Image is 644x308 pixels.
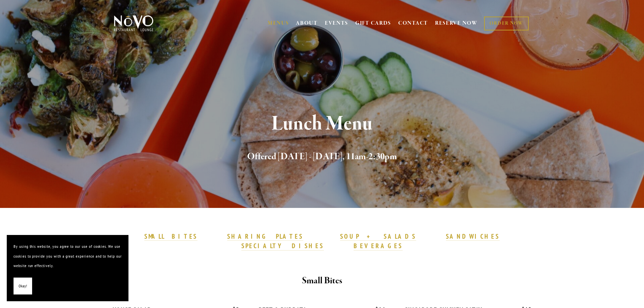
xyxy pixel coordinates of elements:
[14,242,122,271] p: By using this website, you agree to our use of cookies. We use cookies to provide you with a grea...
[446,232,500,241] a: SANDWICHES
[296,20,318,27] a: ABOUT
[355,17,391,30] a: GIFT CARDS
[325,20,348,27] a: EVENTS
[7,235,128,301] section: Cookie banner
[241,242,324,251] a: SPECIALTY DISHES
[268,20,289,27] a: MENUS
[354,242,403,251] a: BEVERAGES
[19,281,27,291] span: Okay!
[14,278,32,295] button: Okay!
[484,17,528,30] a: ORDER NOW
[125,113,519,135] h1: Lunch Menu
[227,232,303,241] a: SHARING PLATES
[113,15,155,32] img: Novo Restaurant &amp; Lounge
[340,232,416,241] a: SOUP + SALADS
[125,150,519,164] h2: Offered [DATE] - [DATE], 11am-2:30pm
[144,232,197,241] a: SMALL BITES
[435,17,478,30] a: RESERVE NOW
[302,275,342,287] strong: Small Bites
[398,17,428,30] a: CONTACT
